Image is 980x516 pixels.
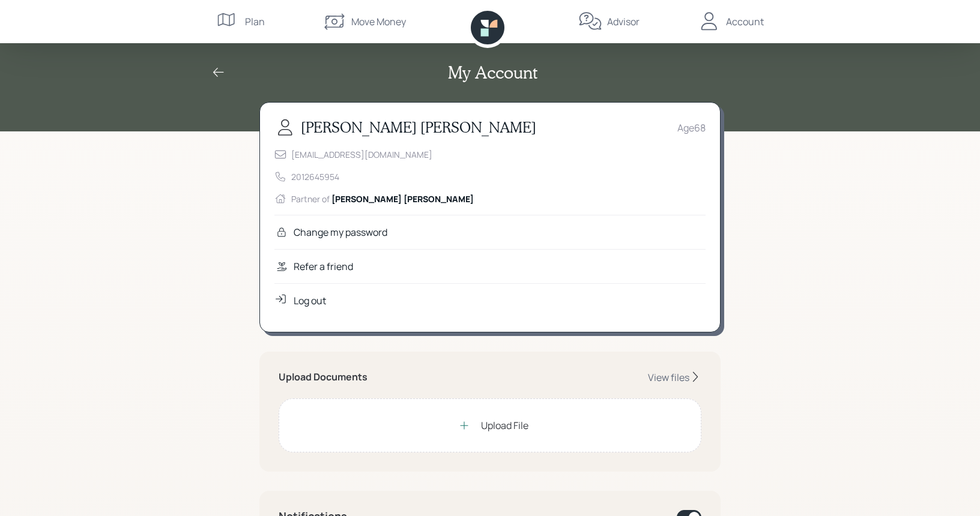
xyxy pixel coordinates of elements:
[291,148,432,161] div: [EMAIL_ADDRESS][DOMAIN_NAME]
[294,225,387,239] div: Change my password
[291,170,339,183] div: 2012645954
[351,14,406,29] div: Move Money
[448,62,537,83] h2: My Account
[291,193,474,205] div: Partner of
[726,14,764,29] div: Account
[279,371,367,383] h5: Upload Documents
[481,418,528,433] div: Upload File
[648,371,689,384] div: View files
[294,259,353,274] div: Refer a friend
[677,121,706,135] div: Age 68
[294,293,326,308] div: Log out
[607,14,640,29] div: Advisor
[301,119,536,136] h3: [PERSON_NAME] [PERSON_NAME]
[245,14,265,29] div: Plan
[331,193,474,205] span: [PERSON_NAME] [PERSON_NAME]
